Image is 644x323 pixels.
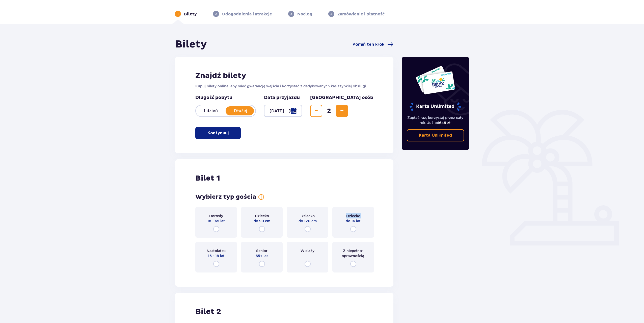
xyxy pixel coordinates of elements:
p: Dłużej [226,108,255,114]
p: Nastolatek [207,248,226,253]
p: do 90 cm [254,218,270,223]
p: Długość pobytu [195,95,256,101]
p: 1 [177,12,179,16]
p: Bilet 2 [195,307,221,316]
p: Kupuj bilety online, aby mieć gwarancję wejścia i korzystać z dedykowanych kas szybkiej obsługi. [195,84,373,89]
p: Bilet 1 [195,173,220,183]
p: 2 [215,12,217,16]
p: 18 - 65 lat [207,218,225,223]
span: 649 zł [439,121,450,125]
p: Karta Unlimited [419,133,452,138]
p: Senior [256,248,267,253]
p: 1 dzień [196,108,226,114]
button: Kontynuuj [195,127,241,139]
p: 16 - 18 lat [208,253,225,258]
p: Dziecko [255,213,269,218]
p: Dziecko [301,213,315,218]
button: Increase [336,105,348,117]
p: Udogodnienia i atrakcje [222,11,272,17]
p: [GEOGRAPHIC_DATA] osób [310,95,373,101]
p: Dorosły [209,213,223,218]
p: Data przyjazdu [264,95,300,101]
span: 2 [323,107,335,115]
p: Dziecko [346,213,360,218]
p: Bilety [184,11,197,17]
p: Zamówienie i płatność [337,11,385,17]
p: Karta Unlimited [409,102,462,111]
p: Wybierz typ gościa [195,193,256,201]
p: Kontynuuj [207,130,229,136]
p: do 120 cm [299,218,317,223]
p: W ciąży [301,248,314,253]
p: 65+ lat [256,253,268,258]
button: Decrease [310,105,322,117]
p: do 16 lat [346,218,361,223]
h2: Znajdź bilety [195,71,373,81]
a: Karta Unlimited [407,129,464,141]
p: Zapłać raz, korzystaj przez cały rok. Już od ! [407,115,464,125]
span: Pomiń ten krok [353,42,384,47]
p: Nocleg [297,11,312,17]
p: 3 [290,12,292,16]
h1: Bilety [175,38,207,51]
p: 4 [330,12,332,16]
a: Pomiń ten krok [353,41,393,47]
p: Z niepełno­sprawnością [337,248,369,258]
